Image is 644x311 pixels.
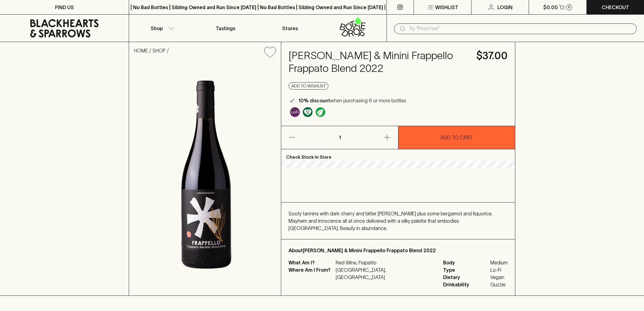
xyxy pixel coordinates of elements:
span: Type [443,266,489,274]
a: SHOP [152,48,166,53]
img: Lo-Fi [290,107,300,117]
a: HOME [134,48,148,53]
span: Sooty tannins with dark cherry and bitter [PERSON_NAME] plus some bergamot and liquorice. Mayhem ... [289,211,492,231]
input: Try "Pinot noir" [409,24,632,34]
img: Organic [316,107,325,117]
p: Where Am I From? [289,266,334,281]
span: Lo-Fi [490,266,508,274]
button: Shop [129,15,193,42]
a: Some may call it natural, others minimum intervention, either way, it’s hands off & maybe even a ... [289,106,301,118]
p: Check Stock In Store [281,149,515,161]
span: Guzzle [490,281,508,288]
p: Red Wine, Frapatto [336,259,436,266]
button: Add to wishlist [262,44,278,60]
a: Stores [258,15,322,42]
p: when purchasing 6 or more bottles [298,97,406,104]
a: Made without the use of any animal products. [301,106,314,118]
p: Wishlist [435,4,458,11]
span: Vegan [490,274,508,281]
p: 0 [568,5,570,9]
p: Checkout [602,4,629,11]
h4: $37.00 [476,49,508,62]
p: Tastings [216,25,235,32]
p: What Am I? [289,259,334,266]
img: 39922.png [129,62,281,295]
a: Organic [314,106,327,118]
p: ADD TO CART [440,134,473,141]
p: $0.00 [543,4,558,11]
span: Drinkability [443,281,489,288]
button: Add to wishlist [289,82,328,90]
p: Shop [151,25,163,32]
span: Medium [490,259,508,266]
button: ADD TO CART [398,126,515,149]
span: Body [443,259,489,266]
img: Vegan [303,107,313,117]
a: Tastings [194,15,258,42]
p: [GEOGRAPHIC_DATA], [GEOGRAPHIC_DATA] [336,266,436,281]
p: 1 [332,126,347,149]
span: Dietary [443,274,489,281]
p: FIND US [55,4,74,11]
b: 10% discount [298,98,330,103]
p: About [PERSON_NAME] & Minini Frappello Frappato Blend 2022 [289,247,508,254]
p: Login [497,4,513,11]
p: Stores [282,25,298,32]
h4: [PERSON_NAME] & Minini Frappello Frappato Blend 2022 [289,49,469,75]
